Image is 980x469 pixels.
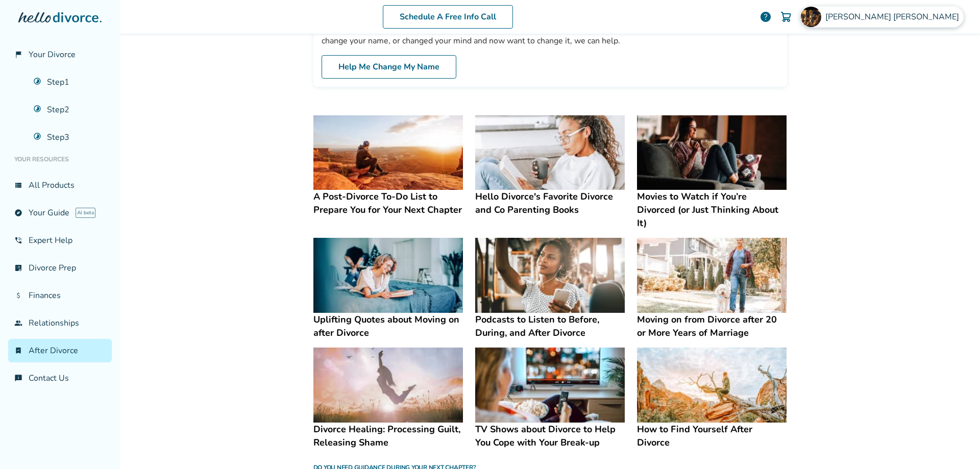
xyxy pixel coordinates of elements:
[637,313,787,339] h4: Moving on from Divorce after 20 or More Years of Marriage
[14,347,22,355] span: bookmark_check
[8,256,112,280] a: list_alt_checkDivorce Prep
[475,423,625,449] h4: TV Shows about Divorce to Help You Cope with Your Break-up
[8,149,112,169] li: Your Resources
[637,190,787,230] h4: Movies to Watch if You’re Divorced (or Just Thinking About It)
[14,374,22,382] span: chat_info
[14,181,22,189] span: view_list
[14,209,22,217] span: explore
[313,423,463,449] h4: Divorce Healing: Processing Guilt, Releasing Shame
[475,348,625,449] a: TV Shows about Divorce to Help You Cope with Your Break-upTV Shows about Divorce to Help You Cope...
[637,423,787,449] h4: How to Find Yourself After Divorce
[8,339,112,362] a: bookmark_checkAfter Divorce
[475,115,625,190] img: Hello Divorce's Favorite Divorce and Co Parenting Books
[637,348,787,423] img: How to Find Yourself After Divorce
[825,11,963,22] span: [PERSON_NAME] [PERSON_NAME]
[313,190,463,216] h4: A Post-Divorce To-Do List to Prepare You for Your Next Chapter
[475,238,625,339] a: Podcasts to Listen to Before, During, and After DivorcePodcasts to Listen to Before, During, and ...
[8,366,112,390] a: chat_infoContact Us
[28,98,112,121] a: Step2
[29,49,76,60] span: Your Divorce
[8,311,112,335] a: groupRelationships
[14,51,22,59] span: flag_2
[313,313,463,339] h4: Uplifting Quotes about Moving on after Divorce
[637,348,787,449] a: How to Find Yourself After DivorceHow to Find Yourself After Divorce
[14,319,22,327] span: group
[637,238,787,313] img: Moving on from Divorce after 20 or More Years of Marriage
[801,7,821,27] img: M
[8,201,112,225] a: exploreYour GuideAI beta
[14,236,22,244] span: phone_in_talk
[929,420,980,469] iframe: Chat Widget
[637,115,787,230] a: Movies to Watch if You’re Divorced (or Just Thinking About It)Movies to Watch if You’re Divorced ...
[383,5,513,29] a: Schedule A Free Info Call
[637,115,787,190] img: Movies to Watch if You’re Divorced (or Just Thinking About It)
[475,238,625,313] img: Podcasts to Listen to Before, During, and After Divorce
[28,126,112,149] a: Step3
[475,348,625,423] img: TV Shows about Divorce to Help You Cope with Your Break-up
[475,313,625,339] h4: Podcasts to Listen to Before, During, and After Divorce
[28,70,112,94] a: Step1
[313,348,463,423] img: Divorce Healing: Processing Guilt, Releasing Shame
[759,11,772,23] a: help
[313,238,463,313] img: Uplifting Quotes about Moving on after Divorce
[313,348,463,449] a: Divorce Healing: Processing Guilt, Releasing ShameDivorce Healing: Processing Guilt, Releasing Shame
[8,43,112,66] a: flag_2Your Divorce
[8,284,112,307] a: attach_moneyFinances
[76,208,95,218] span: AI beta
[475,190,625,216] h4: Hello Divorce's Favorite Divorce and Co Parenting Books
[475,115,625,217] a: Hello Divorce's Favorite Divorce and Co Parenting BooksHello Divorce's Favorite Divorce and Co Pa...
[313,115,463,217] a: A Post-Divorce To-Do List to Prepare You for Your Next ChapterA Post-Divorce To-Do List to Prepar...
[322,55,456,79] a: Help Me Change My Name
[14,264,22,272] span: list_alt_check
[14,291,22,300] span: attach_money
[313,115,463,190] img: A Post-Divorce To-Do List to Prepare You for Your Next Chapter
[780,11,792,23] img: Cart
[8,229,112,252] a: phone_in_talkExpert Help
[313,238,463,339] a: Uplifting Quotes about Moving on after DivorceUplifting Quotes about Moving on after Divorce
[8,174,112,197] a: view_listAll Products
[637,238,787,339] a: Moving on from Divorce after 20 or More Years of MarriageMoving on from Divorce after 20 or More ...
